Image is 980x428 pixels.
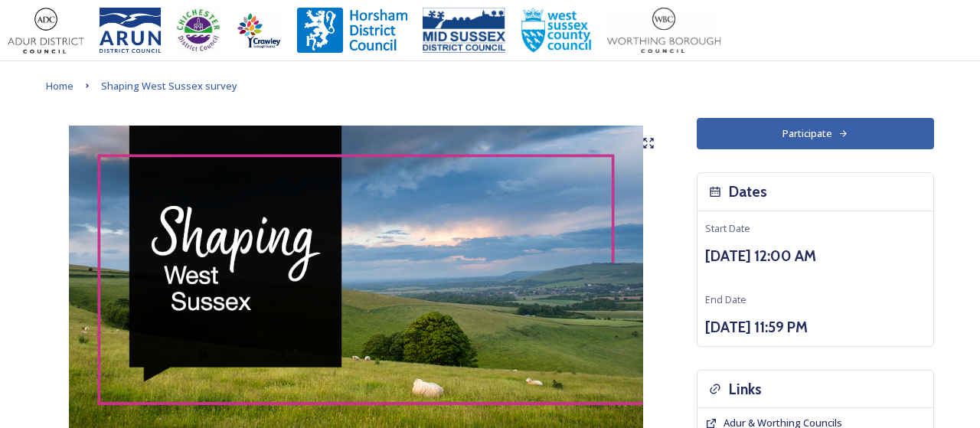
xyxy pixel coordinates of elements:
img: Arun%20District%20Council%20logo%20blue%20CMYK.jpg [100,8,161,54]
button: Participate [697,118,934,149]
a: Shaping West Sussex survey [101,77,237,95]
span: Home [46,79,73,93]
h3: Links [729,378,762,400]
img: Crawley%20BC%20logo.jpg [236,8,282,54]
h3: [DATE] 11:59 PM [705,316,926,338]
a: Home [46,77,73,95]
h3: [DATE] 12:00 AM [705,245,926,267]
img: CDC%20Logo%20-%20you%20may%20have%20a%20better%20version.jpg [176,8,220,54]
img: WSCCPos-Spot-25mm.jpg [521,8,593,54]
img: Adur%20logo%20%281%29.jpeg [8,8,84,54]
span: Start Date [705,221,750,235]
h3: Dates [729,181,767,203]
span: Shaping West Sussex survey [101,79,237,93]
span: End Date [705,292,746,306]
img: 150ppimsdc%20logo%20blue.png [423,8,505,54]
img: Worthing_Adur%20%281%29.jpg [607,8,720,54]
img: Horsham%20DC%20Logo.jpg [297,8,407,54]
